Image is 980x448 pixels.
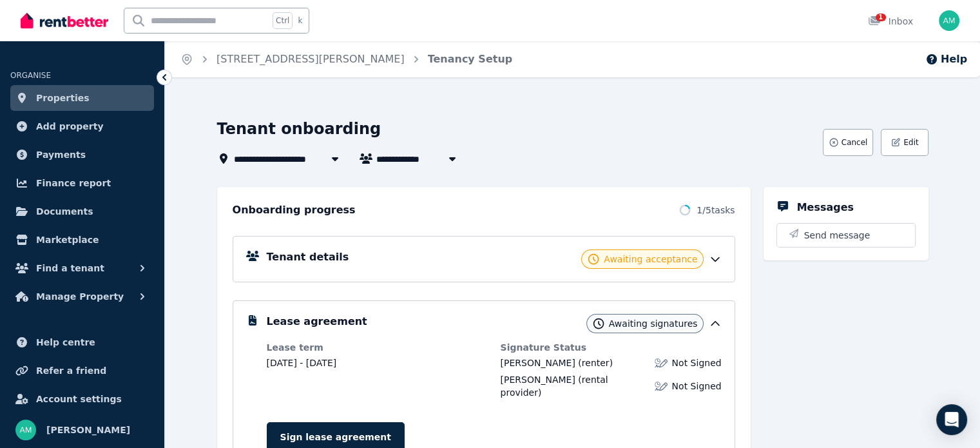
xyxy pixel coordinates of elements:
[10,255,154,281] button: Find a tenant
[15,420,36,440] img: Ali Mohammadi
[876,14,886,21] span: 1
[298,15,302,26] span: k
[10,227,154,253] a: Marketplace
[823,129,874,156] button: Cancel
[36,175,111,191] span: Finance report
[501,358,575,368] span: [PERSON_NAME]
[36,391,122,407] span: Account settings
[36,289,124,304] span: Manage Property
[903,137,918,148] span: Edit
[36,260,104,276] span: Find a tenant
[10,358,154,384] a: Refer a friend
[501,375,575,385] span: [PERSON_NAME]
[841,137,868,148] span: Cancel
[501,373,648,399] div: (rental provider)
[881,129,928,156] button: Edit
[233,202,356,218] h2: Onboarding progress
[797,200,854,215] h5: Messages
[777,224,915,247] button: Send message
[267,314,367,329] h5: Lease agreement
[21,11,108,30] img: RentBetter
[804,229,870,242] span: Send message
[10,142,154,168] a: Payments
[36,147,86,162] span: Payments
[671,356,721,369] span: Not Signed
[10,386,154,412] a: Account settings
[217,119,381,139] h1: Tenant onboarding
[165,41,528,77] nav: Breadcrumb
[501,356,613,369] div: (renter)
[10,284,154,309] button: Manage Property
[10,199,154,224] a: Documents
[36,119,104,134] span: Add property
[267,356,488,369] dd: [DATE] - [DATE]
[36,90,90,106] span: Properties
[10,170,154,196] a: Finance report
[36,363,106,378] span: Refer a friend
[216,53,405,65] a: [STREET_ADDRESS][PERSON_NAME]
[10,329,154,355] a: Help centre
[273,12,293,29] span: Ctrl
[671,380,721,393] span: Not Signed
[36,335,95,350] span: Help centre
[655,356,668,369] img: Lease not signed
[604,253,697,266] span: Awaiting acceptance
[267,249,349,265] h5: Tenant details
[609,317,698,330] span: Awaiting signatures
[10,85,154,111] a: Properties
[697,204,735,217] span: 1 / 5 tasks
[925,52,967,67] button: Help
[36,232,99,248] span: Marketplace
[10,71,51,80] span: ORGANISE
[46,422,130,438] span: [PERSON_NAME]
[501,341,722,354] dt: Signature Status
[868,15,913,28] div: Inbox
[939,10,959,31] img: Ali Mohammadi
[936,404,967,435] div: Open Intercom Messenger
[428,52,513,67] span: Tenancy Setup
[655,380,668,393] img: Lease not signed
[36,204,93,219] span: Documents
[267,341,488,354] dt: Lease term
[10,113,154,139] a: Add property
